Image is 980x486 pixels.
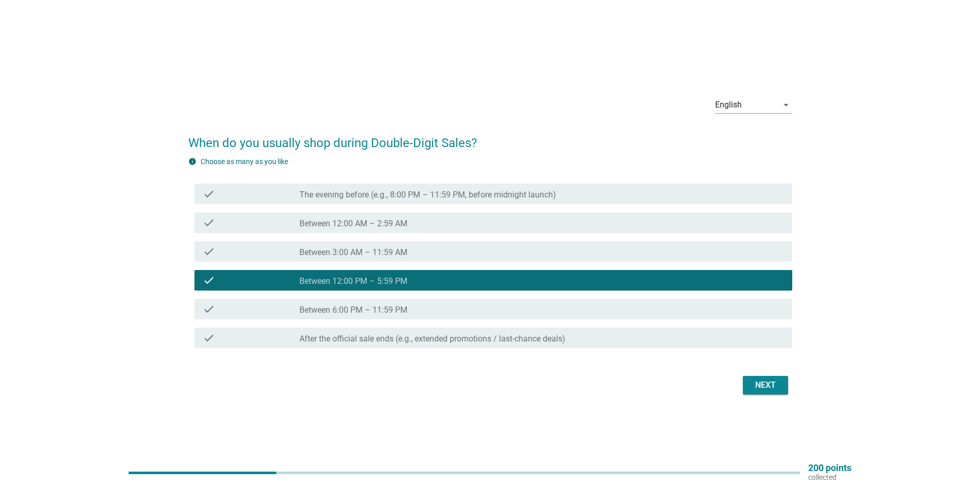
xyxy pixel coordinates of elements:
[188,123,792,152] h2: When do you usually shop during Double-Digit Sales?
[780,99,792,111] i: arrow_drop_down
[201,157,288,166] label: Choose as many as you like
[188,157,197,166] i: info
[299,219,407,229] label: Between 12:00 AM – 2:59 AM
[715,100,742,110] div: English
[299,334,565,344] label: After the official sale ends (e.g., extended promotions / last-chance deals)
[299,190,556,200] label: The evening before (e.g., 8:00 PM – 11:59 PM, before midnight launch)
[203,188,215,200] i: check
[751,379,780,391] div: Next
[743,376,788,394] button: Next
[203,303,215,315] i: check
[203,332,215,344] i: check
[299,305,407,315] label: Between 6:00 PM – 11:59 PM
[203,217,215,229] i: check
[299,247,407,258] label: Between 3:00 AM – 11:59 AM
[203,245,215,258] i: check
[808,473,851,482] p: collected
[299,276,407,286] label: Between 12:00 PM – 5:59 PM
[203,274,215,286] i: check
[808,463,851,473] p: 200 points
